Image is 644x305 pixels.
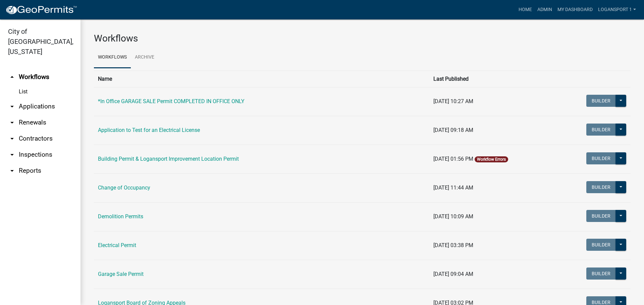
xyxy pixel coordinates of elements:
i: arrow_drop_down [8,102,16,110]
button: Builder [586,239,616,251]
i: arrow_drop_down [8,151,16,159]
span: [DATE] 09:18 AM [433,127,473,133]
span: [DATE] 03:38 PM [433,242,473,248]
button: Builder [586,124,616,136]
a: My Dashboard [555,3,595,16]
th: Name [94,71,429,87]
button: Builder [586,268,616,280]
a: Admin [535,3,555,16]
span: [DATE] 09:04 AM [433,271,473,277]
a: Workflow Errors [477,157,506,162]
a: Home [516,3,535,16]
span: [DATE] 11:44 AM [433,184,473,191]
h3: Workflows [94,33,631,44]
i: arrow_drop_down [8,135,16,143]
a: Change of Occupancy [98,184,150,191]
a: Electrical Permit [98,242,136,248]
a: Garage Sale Permit [98,271,144,277]
i: arrow_drop_down [8,119,16,127]
button: Builder [586,210,616,222]
button: Builder [586,95,616,107]
th: Last Published [429,71,556,87]
span: [DATE] 01:56 PM [433,156,473,162]
a: Workflows [94,47,131,68]
span: [DATE] 10:09 AM [433,213,473,220]
a: Logansport 1 [595,3,639,16]
i: arrow_drop_down [8,167,16,175]
i: arrow_drop_up [8,73,16,81]
a: Application to Test for an Electrical License [98,127,200,133]
a: Demolition Permits [98,213,143,220]
span: [DATE] 10:27 AM [433,98,473,104]
a: Building Permit & Logansport Improvement Location Permit [98,156,239,162]
button: Builder [586,152,616,164]
button: Builder [586,181,616,193]
a: *In Office GARAGE SALE Permit COMPLETED IN OFFICE ONLY [98,98,245,104]
a: Archive [131,47,158,68]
